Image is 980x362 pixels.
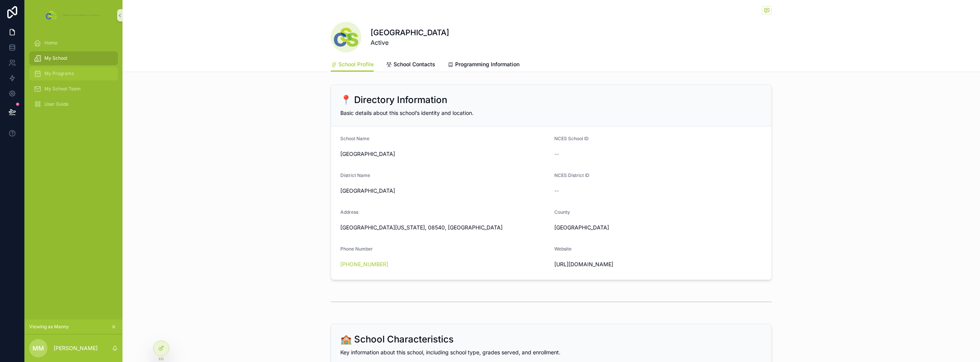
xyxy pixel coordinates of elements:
span: Viewing as Manny [29,324,69,330]
span: [URL][DOMAIN_NAME] [554,260,762,268]
h1: [GEOGRAPHIC_DATA] [371,27,449,38]
a: User Guide [29,97,118,111]
span: NCES District ID [554,172,590,178]
h2: 📍 Directory Information [340,94,447,106]
a: School Contacts [386,57,435,73]
h2: 🏫 School Characteristics [340,333,454,346]
span: School Profile [338,61,374,68]
span: Website [554,246,572,252]
span: Home [44,40,57,46]
span: County [554,209,570,215]
span: My School Team [44,86,81,92]
span: -- [554,187,559,195]
a: My Programs [29,67,118,80]
span: District Name [340,172,370,178]
span: User Guide [44,101,69,107]
span: Key information about this school, including school type, grades served, and enrollment. [340,349,560,355]
span: Active [371,38,449,47]
span: School Name [340,136,369,141]
span: Programming Information [455,61,519,68]
div: scrollable content [24,31,122,121]
span: School Contacts [394,61,435,68]
span: Basic details about this school’s identity and location. [340,110,474,116]
span: Phone Number [340,246,373,252]
span: [GEOGRAPHIC_DATA] [554,224,762,231]
span: [GEOGRAPHIC_DATA] [340,150,548,158]
a: My School Team [29,82,118,96]
a: My School [29,51,118,65]
span: My Programs [44,70,74,77]
span: NCES School ID [554,136,589,141]
p: [PERSON_NAME] [54,344,98,352]
a: Home [29,36,118,50]
a: School Profile [331,57,374,72]
span: MM [33,344,44,353]
a: [PHONE_NUMBER] [340,260,388,268]
span: [GEOGRAPHIC_DATA] [340,187,548,195]
span: My School [44,55,67,61]
span: Address [340,209,358,215]
img: App logo [44,9,103,21]
span: -- [554,150,559,158]
a: Programming Information [448,57,519,73]
span: [GEOGRAPHIC_DATA][US_STATE], 08540, [GEOGRAPHIC_DATA] [340,224,548,231]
